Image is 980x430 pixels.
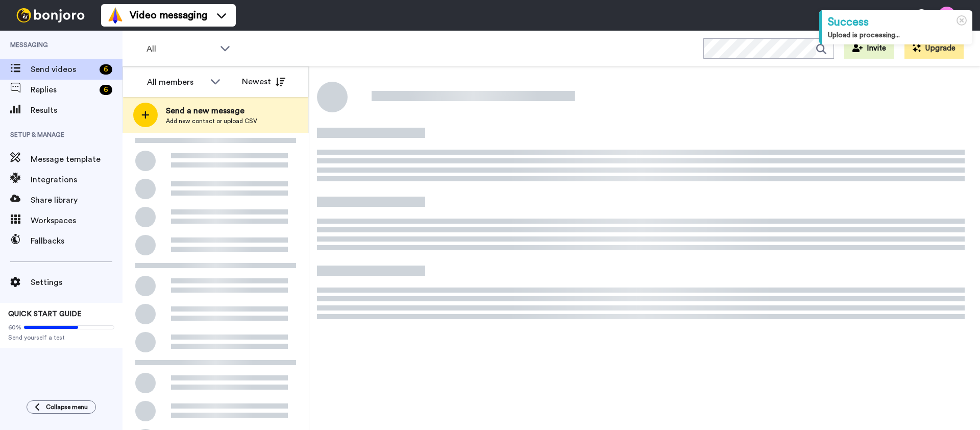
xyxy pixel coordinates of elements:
span: Collapse menu [46,403,88,411]
span: Integrations [31,174,122,186]
button: Invite [844,38,894,59]
button: Newest [234,71,293,92]
button: Collapse menu [27,400,96,414]
div: 6 [100,85,112,95]
span: Message template [31,153,122,165]
span: Add new contact or upload CSV [166,117,257,125]
span: Share library [31,194,122,206]
div: All members [147,76,205,88]
button: Upgrade [904,38,964,59]
img: vm-color.svg [107,7,124,23]
span: All [146,43,215,55]
span: Replies [31,84,95,96]
span: Send videos [31,63,95,76]
span: Fallbacks [31,235,122,247]
div: 6 [100,64,112,75]
span: Send yourself a test [8,333,114,342]
div: Upload is processing... [828,30,966,40]
span: 60% [8,323,21,331]
span: Workspaces [31,214,122,227]
div: Success [828,14,966,30]
img: bj-logo-header-white.svg [12,8,89,22]
span: Video messaging [130,8,207,22]
span: Results [31,104,122,116]
span: Send a new message [166,105,257,117]
span: QUICK START GUIDE [8,310,82,318]
span: Settings [31,276,122,289]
